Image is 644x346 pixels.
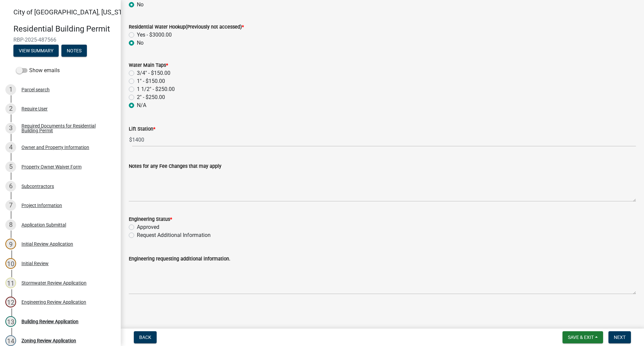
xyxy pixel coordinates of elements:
label: Engineering Status [129,217,172,222]
div: 10 [5,258,16,269]
div: 8 [5,219,16,230]
label: 1 1/2" - $250.00 [137,85,175,93]
label: Approved [137,223,159,231]
div: 5 [5,161,16,172]
div: 11 [5,278,16,288]
div: 2 [5,103,16,114]
label: Lift Station [129,127,155,132]
div: Zoning Review Application [21,338,76,343]
div: Application Submittal [21,223,66,227]
label: 2" - $250.00 [137,93,165,101]
div: Parcel search [21,87,50,92]
div: 3 [5,123,16,134]
div: 7 [5,200,16,211]
button: Save & Exit [562,331,603,343]
label: Yes - $3000.00 [137,31,172,39]
span: Back [139,335,151,340]
span: $ [129,133,132,147]
span: Save & Exit [568,335,594,340]
button: Notes [61,45,87,57]
label: N/A [137,101,146,109]
label: Residential Water Hookup(Previously not accessed) [129,25,244,30]
button: Back [134,331,157,343]
wm-modal-confirm: Notes [61,48,87,54]
label: Notes for any Fee Changes that may apply [129,164,221,169]
div: 4 [5,142,16,153]
div: 13 [5,316,16,327]
label: Engineering requesting additional information. [129,257,230,261]
div: Engineering Review Application [21,300,86,304]
div: Initial Review Application [21,242,73,246]
label: Request Additional Information [137,231,211,239]
button: View Summary [13,45,59,57]
div: 6 [5,181,16,192]
div: Building Review Application [21,319,78,324]
button: Next [608,331,631,343]
div: Require User [21,106,48,111]
div: 12 [5,297,16,307]
label: 3/4" - $150.00 [137,69,170,77]
wm-modal-confirm: Summary [13,48,59,54]
label: No [137,1,144,9]
label: Show emails [16,66,60,75]
label: 1" - $150.00 [137,77,165,85]
div: Property Owner Waiver Form [21,164,82,169]
span: City of [GEOGRAPHIC_DATA], [US_STATE] [13,8,136,16]
div: 1 [5,84,16,95]
span: RBP-2025-487566 [13,37,107,43]
h4: Residential Building Permit [13,24,115,34]
div: Project Information [21,203,62,208]
div: Initial Review [21,261,49,266]
label: Water Main Taps [129,63,168,68]
label: No [137,39,144,47]
div: 9 [5,239,16,249]
div: Stormwater Review Application [21,281,87,285]
div: Owner and Property Information [21,145,89,150]
div: 14 [5,335,16,346]
span: Next [614,335,626,340]
div: Required Documents for Residential Building Permit [21,123,110,133]
div: Subcontractors [21,184,54,189]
